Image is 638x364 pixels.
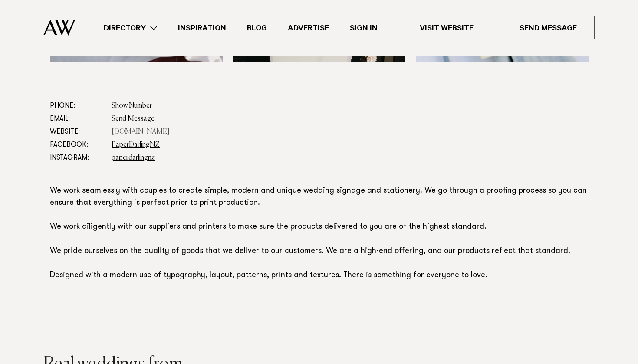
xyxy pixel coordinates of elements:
a: Send Message [112,115,155,122]
dt: Phone: [50,99,105,112]
img: Auckland Weddings Logo [43,20,75,36]
a: Directory [93,22,168,34]
a: paperdarlingnz [112,154,155,161]
a: Visit Website [402,16,491,39]
dt: Facebook: [50,138,105,151]
a: Show Number [112,102,152,109]
a: Advertise [277,22,339,34]
a: Inspiration [168,22,237,34]
a: PaperDarlingNZ [112,141,160,148]
p: We work seamlessly with couples to create simple, modern and unique wedding signage and stationer... [50,185,588,282]
dt: Instagram: [50,151,105,164]
dt: Website: [50,125,105,138]
a: Blog [237,22,277,34]
dt: Email: [50,112,105,125]
a: [DOMAIN_NAME] [112,128,170,135]
a: Send Message [502,16,595,39]
a: Sign In [339,22,388,34]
